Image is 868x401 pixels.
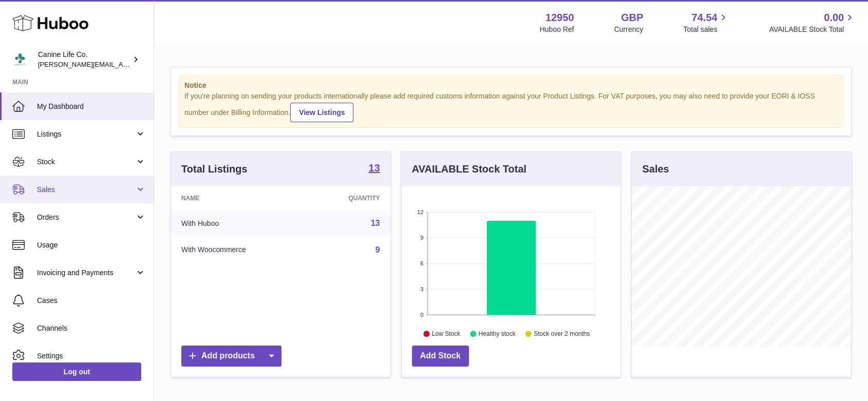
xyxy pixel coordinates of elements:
[417,209,423,215] text: 12
[37,351,146,361] span: Settings
[37,185,135,195] span: Sales
[769,25,856,34] span: AVAILABLE Stock Total
[534,330,590,337] text: Stock over 2 months
[37,296,146,305] span: Cases
[412,346,469,367] a: Add Stock
[38,60,206,68] span: [PERSON_NAME][EMAIL_ADDRESS][DOMAIN_NAME]
[184,81,838,90] strong: Notice
[420,260,423,266] text: 6
[37,240,146,250] span: Usage
[171,237,307,263] td: With Woocommerce
[181,162,248,176] h3: Total Listings
[12,52,28,67] img: kevin@clsgltd.co.uk
[545,11,574,25] strong: 12950
[371,219,380,227] a: 13
[290,103,353,122] a: View Listings
[683,25,729,34] span: Total sales
[540,25,574,34] div: Huboo Ref
[412,162,526,176] h3: AVAILABLE Stock Total
[307,186,390,210] th: Quantity
[38,50,130,69] div: Canine Life Co.
[420,286,423,292] text: 3
[37,268,135,278] span: Invoicing and Payments
[769,11,856,34] a: 0.00 AVAILABLE Stock Total
[432,330,461,337] text: Low Stock
[691,11,717,25] span: 74.54
[621,11,643,25] strong: GBP
[368,163,380,173] strong: 13
[375,245,380,254] a: 9
[368,163,380,175] a: 13
[37,129,135,139] span: Listings
[184,91,838,122] div: If you're planning on sending your products internationally please add required customs informati...
[824,11,844,25] span: 0.00
[479,330,516,337] text: Healthy stock
[683,11,729,34] a: 74.54 Total sales
[420,312,423,318] text: 0
[37,157,135,167] span: Stock
[642,162,669,176] h3: Sales
[420,235,423,241] text: 9
[614,25,644,34] div: Currency
[171,210,307,237] td: With Huboo
[12,362,141,381] a: Log out
[181,346,281,367] a: Add products
[171,186,307,210] th: Name
[37,213,135,222] span: Orders
[37,102,146,111] span: My Dashboard
[37,323,146,333] span: Channels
